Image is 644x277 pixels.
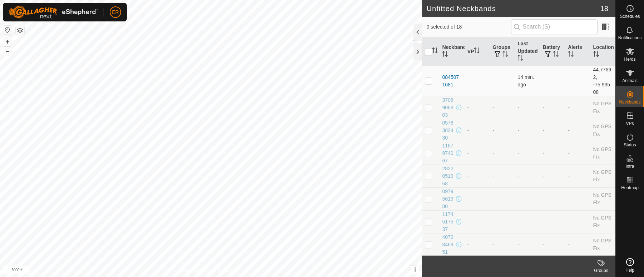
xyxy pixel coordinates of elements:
[467,105,469,110] app-display-virtual-paddock-transition: -
[490,210,515,233] td: -
[490,37,515,66] th: Groups
[517,242,519,247] span: -
[517,105,519,110] span: -
[439,37,464,66] th: Neckband
[622,79,638,83] span: Animals
[442,211,454,233] div: 1174517537
[490,96,515,119] td: -
[490,119,515,142] td: -
[474,49,480,54] p-sorticon: Activate to sort
[442,188,454,210] div: 0979561980
[3,26,12,34] button: Reset Map
[540,66,565,96] td: -
[515,37,540,66] th: Last Updated
[590,210,615,233] td: No GPS Fix
[590,66,615,96] td: 44.77692, -75.93508
[565,66,590,96] td: -
[593,52,599,58] p-sorticon: Activate to sort
[467,196,469,202] app-display-virtual-paddock-transition: -
[565,210,590,233] td: -
[626,121,634,126] span: VPs
[517,173,519,179] span: -
[467,150,469,156] app-display-virtual-paddock-transition: -
[517,150,519,156] span: -
[517,127,519,133] span: -
[625,268,634,272] span: Help
[565,165,590,187] td: -
[540,210,565,233] td: -
[467,127,469,133] app-display-virtual-paddock-transition: -
[590,187,615,210] td: No GPS Fix
[112,9,119,16] span: ER
[432,49,438,54] p-sorticon: Activate to sort
[590,37,615,66] th: Location
[9,6,98,19] img: Gallagher Logo
[442,96,454,119] div: 3708906803
[540,165,565,187] td: -
[467,173,469,179] app-display-virtual-paddock-transition: -
[540,37,565,66] th: Battery
[540,233,565,256] td: -
[490,142,515,165] td: -
[218,268,239,274] a: Contact Us
[442,52,448,58] p-sorticon: Activate to sort
[490,187,515,210] td: -
[600,3,608,14] span: 18
[3,47,12,55] button: –
[3,37,12,46] button: +
[540,119,565,142] td: -
[517,196,519,202] span: -
[590,233,615,256] td: No GPS Fix
[624,143,636,147] span: Status
[490,165,515,187] td: -
[540,96,565,119] td: -
[620,14,640,19] span: Schedules
[616,255,644,275] a: Help
[568,52,574,58] p-sorticon: Activate to sort
[502,52,508,58] p-sorticon: Activate to sort
[587,267,615,274] div: Groups
[565,187,590,210] td: -
[411,266,419,274] button: i
[442,142,454,165] div: 1167974067
[565,37,590,66] th: Alerts
[553,52,559,58] p-sorticon: Activate to sort
[565,96,590,119] td: -
[590,165,615,187] td: No GPS Fix
[517,74,534,87] span: Aug 29, 2025, 6:50 AM
[467,242,469,247] app-display-virtual-paddock-transition: -
[490,66,515,96] td: -
[16,26,24,35] button: Map Layers
[565,142,590,165] td: -
[540,187,565,210] td: -
[618,36,641,40] span: Notifications
[517,219,519,225] span: -
[565,233,590,256] td: -
[511,19,598,34] input: Search (S)
[442,119,454,142] div: 0578382430
[619,100,640,104] span: Neckbands
[590,96,615,119] td: No GPS Fix
[426,4,600,13] h2: Unfitted Neckbands
[442,233,454,256] div: 4079846951
[590,142,615,165] td: No GPS Fix
[565,119,590,142] td: -
[442,74,461,89] div: 0845071681
[540,142,565,165] td: -
[465,37,490,66] th: VP
[426,23,511,31] span: 0 selected of 18
[467,78,469,84] app-display-virtual-paddock-transition: -
[517,56,523,62] p-sorticon: Activate to sort
[624,57,635,61] span: Herds
[442,165,454,187] div: 2822051968
[467,219,469,225] app-display-virtual-paddock-transition: -
[625,164,634,168] span: Infra
[621,186,639,190] span: Heatmap
[490,233,515,256] td: -
[590,119,615,142] td: No GPS Fix
[414,267,416,273] span: i
[183,268,210,274] a: Privacy Policy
